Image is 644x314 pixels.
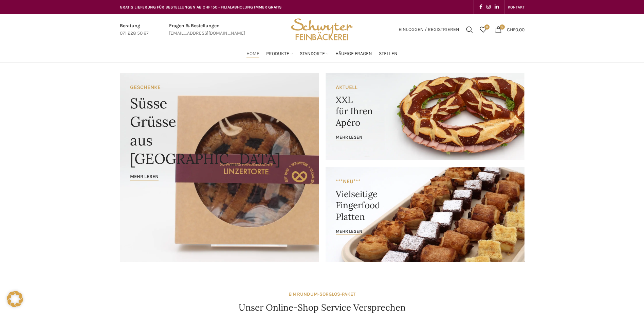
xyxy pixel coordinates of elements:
[484,2,493,12] a: Instagram social link
[399,27,459,32] span: Einloggen / Registrieren
[335,51,372,57] span: Häufige Fragen
[395,23,463,36] a: Einloggen / Registrieren
[492,23,528,36] a: 0 CHF0.00
[326,73,525,160] a: Banner link
[379,51,398,57] span: Stellen
[484,24,490,30] span: 0
[326,167,525,262] a: Banner link
[379,47,398,60] a: Stellen
[246,51,259,57] span: Home
[120,73,319,262] a: Banner link
[504,0,528,14] div: Secondary navigation
[476,23,490,36] a: 0
[507,27,515,32] span: CHF
[300,51,325,57] span: Standorte
[120,22,149,37] a: Infobox link
[169,22,245,37] a: Infobox link
[289,14,355,45] img: Bäckerei Schwyter
[246,47,259,60] a: Home
[508,5,525,10] span: KONTAKT
[266,51,289,57] span: Produkte
[463,23,476,36] a: Suchen
[500,24,505,30] span: 0
[116,47,528,60] div: Main navigation
[476,23,490,36] div: Meine Wunschliste
[300,47,329,60] a: Standorte
[477,2,484,12] a: Facebook social link
[507,27,525,32] bdi: 0.00
[120,5,282,10] span: GRATIS LIEFERUNG FÜR BESTELLUNGEN AB CHF 150 - FILIALABHOLUNG IMMER GRATIS
[335,47,372,60] a: Häufige Fragen
[289,26,355,32] a: Site logo
[493,2,501,12] a: Linkedin social link
[289,291,355,297] strong: EIN RUNDUM-SORGLOS-PAKET
[508,0,525,14] a: KONTAKT
[266,47,293,60] a: Produkte
[239,301,406,314] h4: Unser Online-Shop Service Versprechen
